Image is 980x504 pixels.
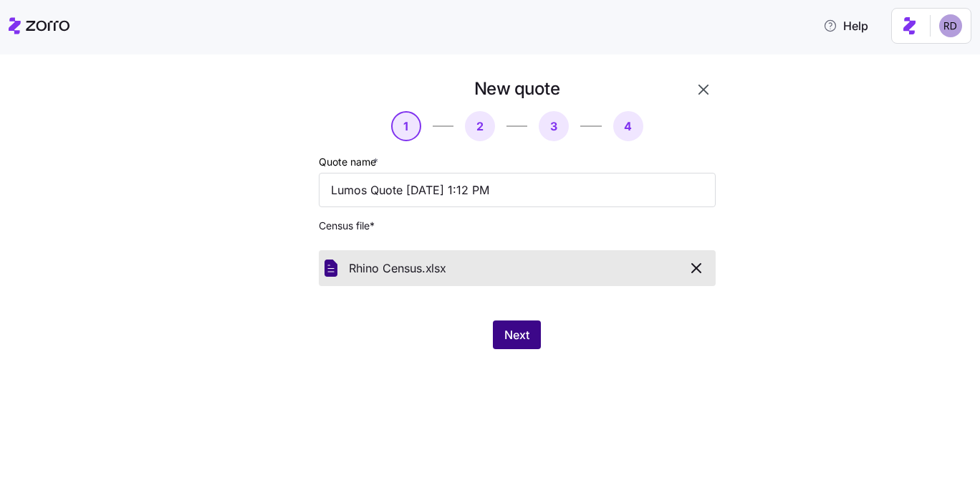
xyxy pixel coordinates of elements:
button: 3 [539,111,569,141]
input: Quote name [319,173,716,207]
button: Help [812,11,880,40]
span: Rhino Census. [349,260,426,277]
span: Census file * [319,219,716,233]
span: Next [504,326,529,343]
img: 6d862e07fa9c5eedf81a4422c42283ac [939,14,962,37]
span: xlsx [426,260,446,277]
h1: New quote [474,77,560,100]
span: Help [823,17,868,34]
button: 4 [613,111,643,141]
label: Quote name [319,154,381,170]
button: 2 [465,111,495,141]
button: Next [493,320,541,349]
button: 1 [391,111,421,141]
